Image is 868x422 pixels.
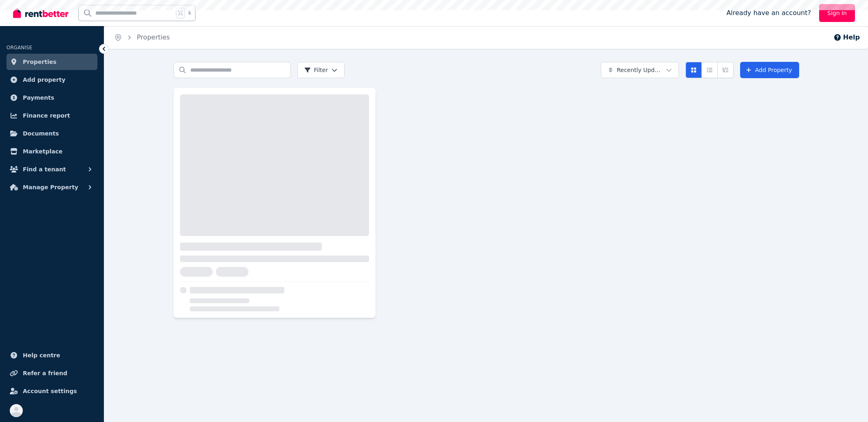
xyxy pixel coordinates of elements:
[23,386,77,396] span: Account settings
[304,66,328,74] span: Filter
[7,54,97,70] a: Properties
[617,66,663,74] span: Recently Updated
[7,161,97,177] button: Find a tenant
[7,45,32,50] span: ORGANISE
[7,107,97,124] a: Finance report
[7,90,97,106] a: Payments
[13,7,68,19] img: RentBetter
[104,26,180,49] nav: Breadcrumb
[188,10,191,16] span: k
[7,365,97,381] a: Refer a friend
[686,62,702,78] button: Card view
[701,62,718,78] button: Compact list view
[740,62,799,78] a: Add Property
[717,62,734,78] button: Expanded list view
[23,129,59,138] span: Documents
[23,93,54,103] span: Payments
[7,179,97,195] button: Manage Property
[7,72,97,88] a: Add property
[686,62,734,78] div: View options
[297,62,345,78] button: Filter
[726,8,811,18] span: Already have an account?
[819,4,855,22] a: Sign In
[23,146,62,156] span: Marketplace
[23,182,78,192] span: Manage Property
[833,33,860,42] button: Help
[7,125,97,142] a: Documents
[23,368,67,378] span: Refer a friend
[23,111,70,120] span: Finance report
[23,75,66,85] span: Add property
[23,57,57,67] span: Properties
[601,62,679,78] button: Recently Updated
[23,350,60,360] span: Help centre
[7,383,97,399] a: Account settings
[23,164,66,174] span: Find a tenant
[7,143,97,160] a: Marketplace
[7,347,97,363] a: Help centre
[137,33,170,41] a: Properties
